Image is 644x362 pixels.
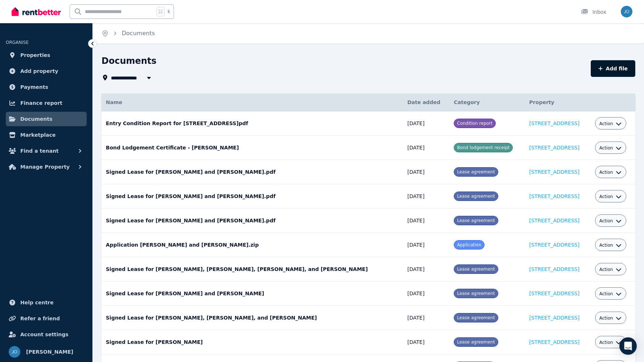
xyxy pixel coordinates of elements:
[101,257,403,281] td: Signed Lease for [PERSON_NAME], [PERSON_NAME], [PERSON_NAME], and [PERSON_NAME]
[529,193,579,199] a: [STREET_ADDRESS]
[20,330,68,339] span: Account settings
[403,111,449,136] td: [DATE]
[599,340,613,345] span: Action
[6,80,87,94] a: Payments
[122,30,155,37] a: Documents
[457,267,495,272] span: Lease agreement
[20,99,62,107] span: Finance report
[457,340,495,345] span: Lease agreement
[167,9,170,15] span: k
[6,64,87,78] a: Add property
[599,169,622,175] button: Action
[599,291,613,297] span: Action
[101,233,403,257] td: Application [PERSON_NAME] and [PERSON_NAME].zip
[6,160,87,174] button: Manage Property
[619,337,637,355] div: Open Intercom Messenger
[6,48,87,62] a: Properties
[106,99,122,105] span: Name
[403,257,449,281] td: [DATE]
[101,330,403,354] td: Signed Lease for [PERSON_NAME]
[457,291,495,296] span: Lease agreement
[20,131,55,139] span: Marketplace
[599,315,613,321] span: Action
[599,242,613,248] span: Action
[457,315,495,320] span: Lease agreement
[591,60,635,77] button: Add file
[403,281,449,306] td: [DATE]
[20,147,59,155] span: Find a tenant
[599,267,613,272] span: Action
[457,121,493,126] span: Condition report
[101,136,403,160] td: Bond Lodgement Certificate - [PERSON_NAME]
[457,145,510,150] span: Bond lodgement receipt
[20,163,70,171] span: Manage Property
[403,330,449,354] td: [DATE]
[599,145,613,151] span: Action
[20,115,53,123] span: Documents
[529,315,579,321] a: [STREET_ADDRESS]
[20,67,58,75] span: Add property
[621,6,632,17] img: Jodie
[457,218,495,223] span: Lease agreement
[529,266,579,272] a: [STREET_ADDRESS]
[403,160,449,184] td: [DATE]
[6,295,87,310] a: Help centre
[599,121,613,127] span: Action
[26,347,73,356] span: [PERSON_NAME]
[101,209,403,233] td: Signed Lease for [PERSON_NAME] and [PERSON_NAME].pdf
[529,291,579,296] a: [STREET_ADDRESS]
[12,6,61,17] img: RentBetter
[599,315,622,321] button: Action
[9,346,20,358] img: Jodie
[529,339,579,345] a: [STREET_ADDRESS]
[403,136,449,160] td: [DATE]
[101,111,403,136] td: Entry Condition Report for [STREET_ADDRESS]pdf
[457,169,495,174] span: Lease agreement
[20,314,60,323] span: Refer a friend
[20,298,54,307] span: Help centre
[599,145,622,151] button: Action
[599,218,622,224] button: Action
[403,233,449,257] td: [DATE]
[101,306,403,330] td: Signed Lease for [PERSON_NAME], [PERSON_NAME], and [PERSON_NAME]
[599,194,622,199] button: Action
[6,40,29,45] span: ORGANISE
[20,83,48,91] span: Payments
[93,23,163,44] nav: Breadcrumb
[529,120,579,126] a: [STREET_ADDRESS]
[457,194,495,199] span: Lease agreement
[599,194,613,199] span: Action
[599,267,622,272] button: Action
[449,94,525,111] th: Category
[529,242,579,248] a: [STREET_ADDRESS]
[6,128,87,142] a: Marketplace
[525,94,590,111] th: Property
[101,160,403,184] td: Signed Lease for [PERSON_NAME] and [PERSON_NAME].pdf
[599,242,622,248] button: Action
[6,144,87,158] button: Find a tenant
[581,8,606,16] div: Inbox
[20,51,50,59] span: Properties
[599,169,613,175] span: Action
[6,112,87,126] a: Documents
[457,242,481,247] span: Application
[599,218,613,224] span: Action
[599,340,622,345] button: Action
[101,281,403,306] td: Signed Lease for [PERSON_NAME] and [PERSON_NAME]
[529,169,579,175] a: [STREET_ADDRESS]
[529,218,579,223] a: [STREET_ADDRESS]
[6,96,87,110] a: Finance report
[101,55,157,67] h1: Documents
[403,209,449,233] td: [DATE]
[403,94,449,111] th: Date added
[6,327,87,342] a: Account settings
[403,306,449,330] td: [DATE]
[599,121,622,127] button: Action
[599,291,622,297] button: Action
[6,311,87,326] a: Refer a friend
[101,184,403,209] td: Signed Lease for [PERSON_NAME] and [PERSON_NAME].pdf
[529,145,579,151] a: [STREET_ADDRESS]
[403,184,449,209] td: [DATE]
